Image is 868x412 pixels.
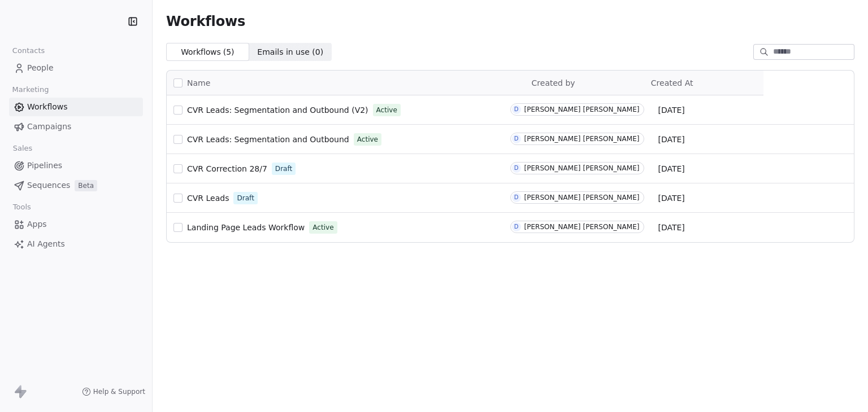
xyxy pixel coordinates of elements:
[9,98,143,116] a: Workflows
[27,121,71,133] span: Campaigns
[9,215,143,234] a: Apps
[658,192,684,204] span: [DATE]
[187,194,229,203] span: CVR Leads
[93,387,145,396] span: Help & Support
[187,163,267,174] a: CVR Correction 28/7
[524,194,640,201] div: [PERSON_NAME] [PERSON_NAME]
[658,104,684,116] span: [DATE]
[187,192,229,204] a: CVR Leads
[9,156,143,175] a: Pipelines
[514,222,519,231] div: D
[514,193,519,202] div: D
[187,77,210,89] span: Name
[257,46,323,58] span: Emails in use ( 0 )
[651,78,693,87] span: Created At
[187,104,368,116] a: CVR Leads: Segmentation and Outbound (V2)
[376,105,397,115] span: Active
[9,176,143,195] a: SequencesBeta
[524,164,640,172] div: [PERSON_NAME] [PERSON_NAME]
[237,193,254,203] span: Draft
[166,14,245,29] span: Workflows
[187,134,349,145] a: CVR Leads: Segmentation and Outbound
[658,163,684,174] span: [DATE]
[27,62,54,74] span: People
[27,179,70,191] span: Sequences
[8,199,36,216] span: Tools
[7,81,54,98] span: Marketing
[357,134,378,144] span: Active
[27,238,65,250] span: AI Agents
[532,78,575,87] span: Created by
[27,101,68,113] span: Workflows
[187,164,267,173] span: CVR Correction 28/7
[524,223,640,231] div: [PERSON_NAME] [PERSON_NAME]
[658,134,684,145] span: [DATE]
[275,164,292,174] span: Draft
[7,42,50,59] span: Contacts
[8,140,37,157] span: Sales
[9,235,143,253] a: AI Agents
[187,222,305,233] a: Landing Page Leads Workflow
[75,180,97,191] span: Beta
[514,105,519,114] div: D
[658,222,684,233] span: [DATE]
[524,135,640,143] div: [PERSON_NAME] [PERSON_NAME]
[9,59,143,77] a: People
[82,387,145,396] a: Help & Support
[27,218,47,230] span: Apps
[514,164,519,173] div: D
[313,222,333,233] span: Active
[187,135,349,144] span: CVR Leads: Segmentation and Outbound
[187,223,305,232] span: Landing Page Leads Workflow
[9,117,143,136] a: Campaigns
[187,106,368,115] span: CVR Leads: Segmentation and Outbound (V2)
[514,134,519,143] div: D
[27,160,62,172] span: Pipelines
[524,106,640,113] div: [PERSON_NAME] [PERSON_NAME]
